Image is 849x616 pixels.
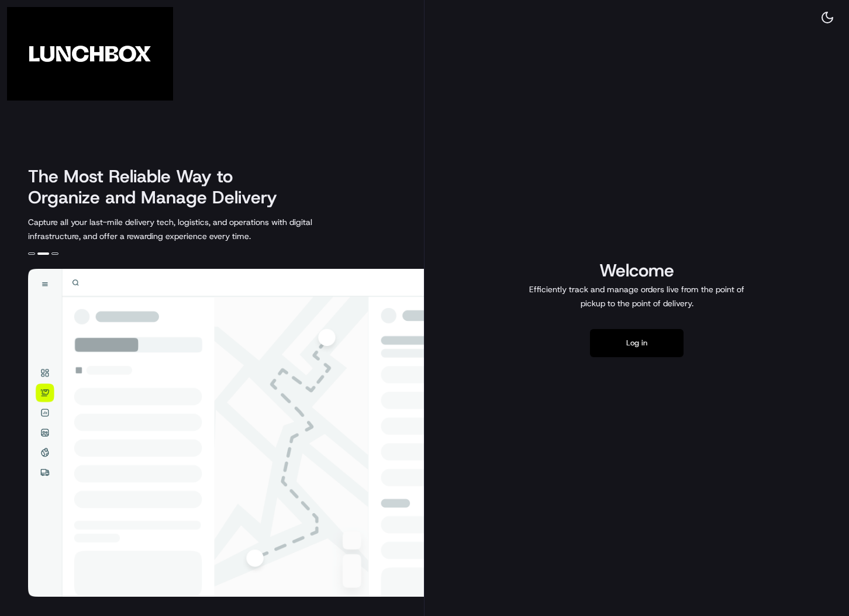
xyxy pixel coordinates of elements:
[28,166,290,208] h2: The Most Reliable Way to Organize and Manage Delivery
[524,259,749,282] h1: Welcome
[590,329,684,357] button: Log in
[524,282,749,310] p: Efficiently track and manage orders live from the point of pickup to the point of delivery.
[7,7,173,101] img: Company Logo
[28,215,365,243] p: Capture all your last-mile delivery tech, logistics, and operations with digital infrastructure, ...
[28,269,424,597] img: illustration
